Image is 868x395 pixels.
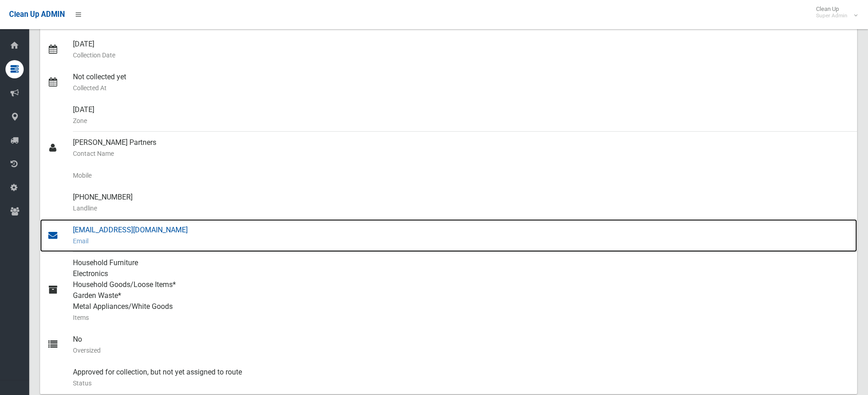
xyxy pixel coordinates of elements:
[73,312,850,323] small: Items
[816,12,847,19] small: Super Admin
[73,66,850,99] div: Not collected yet
[73,132,850,164] div: [PERSON_NAME] Partners
[73,361,850,394] div: Approved for collection, but not yet assigned to route
[812,5,857,19] span: Clean Up
[73,115,850,126] small: Zone
[73,345,850,356] small: Oversized
[73,33,850,66] div: [DATE]
[73,252,850,328] div: Household Furniture Electronics Household Goods/Loose Items* Garden Waste* Metal Appliances/White...
[73,170,850,181] small: Mobile
[73,328,850,361] div: No
[73,82,850,93] small: Collected At
[73,203,850,214] small: Landline
[73,148,850,159] small: Contact Name
[73,50,850,61] small: Collection Date
[9,10,65,19] span: Clean Up ADMIN
[40,219,857,252] a: [EMAIL_ADDRESS][DOMAIN_NAME]Email
[73,99,850,132] div: [DATE]
[73,378,850,389] small: Status
[73,219,850,252] div: [EMAIL_ADDRESS][DOMAIN_NAME]
[73,186,850,219] div: [PHONE_NUMBER]
[73,236,850,246] small: Email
